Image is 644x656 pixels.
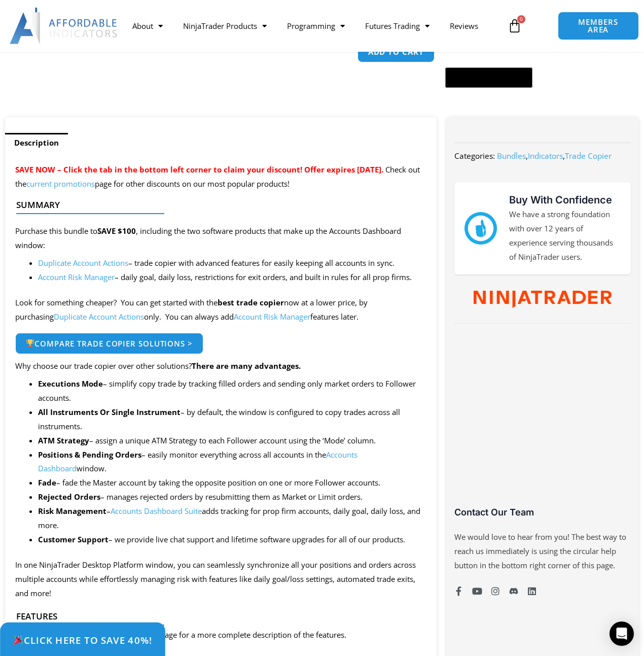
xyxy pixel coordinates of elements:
a: Trade Copier [565,151,612,161]
h3: Contact Our Team [454,506,631,518]
a: Account Risk Manager [38,272,115,282]
li: – simplify copy trade by tracking filled orders and sending only market orders to Follower accounts. [38,377,426,405]
img: 🎉 [14,635,23,645]
p: Purchase this bundle to , including the two software products that make up the Accounts Dashboard... [15,224,426,253]
span: 0 [517,15,525,23]
span: Compare Trade Copier Solutions > [26,339,193,348]
nav: Menu [122,14,503,38]
li: – fade the Master account by taking the opposite position on one or more Follower accounts. [38,476,426,490]
strong: There are many advantages. [192,361,301,371]
iframe: PayPal Message 1 [357,94,619,103]
iframe: Secure express checkout frame [443,40,534,64]
li: – easily monitor everything across all accounts in the window. [38,448,426,476]
img: NinjaTrader Wordmark color RGB | Affordable Indicators – NinjaTrader [474,291,612,308]
span: SAVE NOW – Click the tab in the bottom left corner to claim your discount! Offer expires [DATE]. [15,164,383,175]
button: Buy with GPay [445,67,532,88]
p: We have a strong foundation with over 12 years of experience serving thousands of NinjaTrader users. [509,208,621,264]
li: – adds tracking for prop firm accounts, daily goal, daily loss, and more. [38,504,426,533]
b: Risk Management [38,506,106,516]
p: We would love to hear from you! The best way to reach us immediately is using the circular help b... [454,530,631,573]
a: NinjaTrader Products [173,14,277,38]
li: – daily goal, daily loss, restrictions for exit orders, and built in rules for all prop firms. [38,270,426,285]
h4: Features [16,611,417,622]
a: current promotions [26,179,95,189]
li: – assign a unique ATM Strategy to each Follower account using the ‘Mode’ column. [38,434,426,448]
strong: SAVE $100 [97,226,136,236]
strong: Customer Support [38,534,109,544]
li: – we provide live chat support and lifetime software upgrades for all of our products. [38,533,426,547]
a: 0 [492,11,537,41]
span: Click Here to save 40%! [13,635,152,645]
li: – trade copier with advanced features for easily keeping all accounts in sync. [38,256,426,270]
li: – by default, the window is configured to copy trades across all instruments. [38,405,426,434]
strong: Fade [38,477,56,488]
strong: Positions & Pending Orders [38,450,141,460]
span: MEMBERS AREA [568,18,628,33]
strong: best trade copier [218,297,284,307]
h4: Summary [16,200,417,210]
a: Programming [277,14,355,38]
p: Check out the page for other discounts on our most popular products! [15,163,426,191]
p: Look for something cheaper? You can get started with the now at a lower price, by purchasing only... [15,296,426,324]
a: Futures Trading [355,14,440,38]
b: Rejected Orders [38,492,100,502]
a: Account Risk Manager [234,312,310,322]
a: Duplicate Account Actions [38,258,128,268]
a: Duplicate Account Actions [54,312,144,322]
a: Indicators [528,151,563,161]
span: , , [497,151,612,161]
h3: Buy With Confidence [509,192,621,208]
b: ATM Strategy [38,435,89,445]
p: Why choose our trade copier over other solutions? [15,359,426,373]
p: In one NinjaTrader Desktop Platform window, you can seamlessly synchronize all your positions and... [15,558,426,601]
img: mark thumbs good 43913 | Affordable Indicators – NinjaTrader [464,212,497,245]
a: Description [5,133,68,153]
a: Accounts Dashboard Suite [111,506,202,516]
a: About [122,14,173,38]
strong: Executions Mode [38,378,103,389]
img: LogoAI | Affordable Indicators – NinjaTrader [10,8,119,44]
button: Add to cart [357,42,435,62]
li: – manages rejected orders by resubmitting them as Market or Limit orders. [38,490,426,504]
span: Categories: [454,151,495,161]
strong: All Instruments Or Single Instrument [38,407,181,417]
a: Bundles [497,151,526,161]
a: MEMBERS AREA [558,12,639,40]
img: 🏆 [26,339,34,347]
div: Open Intercom Messenger [610,622,634,646]
a: Reviews [440,14,488,38]
a: 🏆Compare Trade Copier Solutions > [15,333,203,354]
iframe: Customer reviews powered by Trustpilot [454,336,631,514]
